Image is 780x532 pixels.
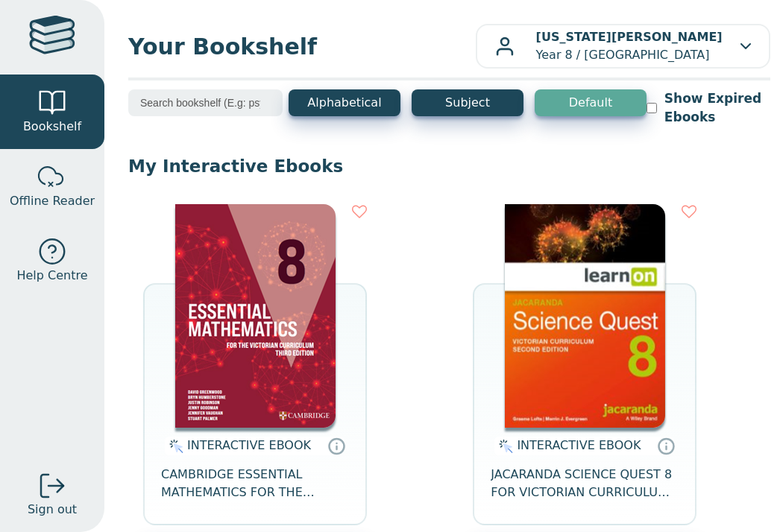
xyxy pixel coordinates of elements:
button: [US_STATE][PERSON_NAME]Year 8 / [GEOGRAPHIC_DATA] [476,24,770,69]
span: INTERACTIVE EBOOK [187,438,311,452]
img: fffb2005-5288-ea11-a992-0272d098c78b.png [505,204,665,428]
span: Sign out [28,501,77,519]
p: Year 8 / [GEOGRAPHIC_DATA] [536,28,723,64]
img: interactive.svg [494,437,513,455]
img: interactive.svg [165,437,183,455]
button: Subject [412,89,523,116]
span: Help Centre [16,267,87,285]
button: Default [535,89,647,116]
b: [US_STATE][PERSON_NAME] [536,30,723,44]
a: Interactive eBooks are accessed online via the publisher’s portal. They contain interactive resou... [657,437,675,455]
input: Search bookshelf (E.g: psychology) [128,89,283,116]
img: bedfc1f2-ad15-45fb-9889-51f3863b3b8f.png [175,204,336,428]
span: INTERACTIVE EBOOK [517,438,641,452]
button: Alphabetical [289,89,400,116]
span: Offline Reader [10,192,95,210]
label: Show Expired Ebooks [664,89,770,127]
p: My Interactive Ebooks [128,155,770,177]
span: CAMBRIDGE ESSENTIAL MATHEMATICS FOR THE VICTORIAN CURRICULUM YEAR 8 EBOOK 3E [161,466,349,501]
span: Bookshelf [23,118,81,136]
a: Interactive eBooks are accessed online via the publisher’s portal. They contain interactive resou... [327,437,345,455]
span: Your Bookshelf [128,30,476,63]
span: JACARANDA SCIENCE QUEST 8 FOR VICTORIAN CURRICULUM LEARNON 2E EBOOK [491,466,679,501]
